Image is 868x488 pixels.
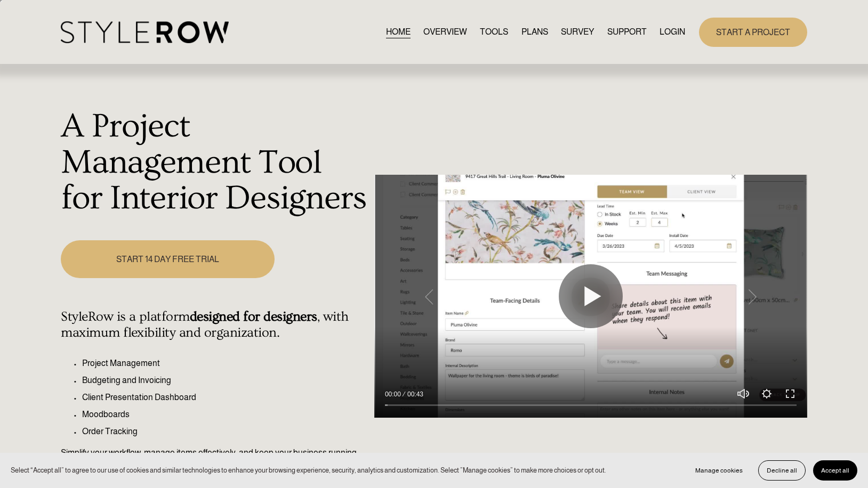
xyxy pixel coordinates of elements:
[699,18,807,47] a: START A PROJECT
[607,26,647,38] span: SUPPORT
[82,391,368,404] p: Client Presentation Dashboard
[11,465,606,475] p: Select “Accept all” to agree to our use of cookies and similar technologies to enhance your brows...
[821,467,849,474] span: Accept all
[758,460,806,481] button: Decline all
[386,25,411,39] a: HOME
[82,425,368,438] p: Order Tracking
[385,402,797,409] input: Seek
[813,460,857,481] button: Accept all
[480,25,508,39] a: TOOLS
[82,374,368,387] p: Budgeting and Invoicing
[61,446,368,472] p: Simplify your workflow, manage items effectively, and keep your business running seamlessly.
[767,467,797,474] span: Decline all
[61,21,229,43] img: StyleRow
[82,357,368,370] p: Project Management
[559,264,623,328] button: Play
[385,389,404,400] div: Current time
[404,389,426,400] div: Duration
[607,25,647,39] a: folder dropdown
[561,25,594,39] a: SURVEY
[61,109,368,217] h1: A Project Management Tool for Interior Designers
[61,240,274,278] a: START 14 DAY FREE TRIAL
[61,309,368,341] h4: StyleRow is a platform , with maximum flexibility and organization.
[521,25,548,39] a: PLANS
[82,408,368,421] p: Moodboards
[190,309,317,324] strong: designed for designers
[687,460,751,481] button: Manage cookies
[660,25,685,39] a: LOGIN
[695,467,743,474] span: Manage cookies
[423,25,467,39] a: OVERVIEW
